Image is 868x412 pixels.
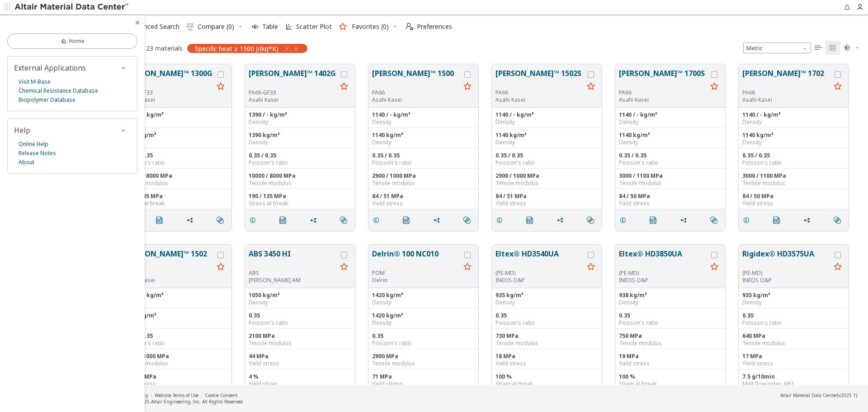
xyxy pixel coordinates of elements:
button: Favorite [707,80,722,94]
button: [PERSON_NAME]™ 1502 [125,248,213,270]
div: 1140 kg/m³ [742,132,845,139]
div: Yield stress [372,200,475,207]
div: 18 MPa [495,353,598,360]
div: Density [249,118,351,126]
span: Compare (0) [198,24,234,30]
a: Chemical Resistance Database [19,86,98,95]
a: Home [7,33,137,49]
div: Density [249,299,351,306]
button: [PERSON_NAME]™ 1300G [125,68,213,89]
i:  [815,44,822,52]
button: Details [368,211,387,229]
div: Poisson's ratio [742,319,845,327]
div: (PE-MD) [742,270,830,277]
i:  [650,217,657,224]
div: Yield strain [249,380,351,388]
div: Poisson's ratio [249,319,351,327]
div: Tensile modulus [372,180,475,187]
div: Tensile modulus [619,180,722,187]
div: Density [742,299,845,306]
span: Favorites (0) [352,24,389,30]
div: (v2025.1) [780,392,857,398]
div: Tensile modulus [742,180,845,187]
button: Favorite [584,80,598,94]
i:  [587,217,594,224]
div: 1140 kg/m³ [125,312,228,319]
div: 19 MPa [619,353,722,360]
div: 3000 / 1100 MPa [742,172,845,180]
div: POM [372,270,460,277]
p: Asahi Kasei [372,96,460,104]
i:  [217,217,224,224]
a: Website Terms of Use [155,392,198,398]
div: 190 / 135 MPa [249,193,351,200]
i:  [829,44,836,52]
div: 7.5 g/10min [742,373,845,380]
div: 0.35 / 0.35 [619,152,722,159]
div: 84 / 50 MPa [742,193,845,200]
button: PDF Download [522,211,541,229]
button: ABS 3450 HI [249,248,337,270]
i:  [844,44,851,52]
div: 1140 / - kg/m³ [742,111,845,118]
div: 938 kg/m³ [619,292,722,299]
button: Similar search [336,211,355,229]
div: PA66-GF33 [249,89,337,96]
a: Cookie Consent [205,392,238,398]
button: [PERSON_NAME]™ 1502S [495,68,584,89]
p: Asahi Kasei [495,96,584,104]
div: Poisson's ratio [495,319,598,327]
div: Tensile modulus [125,360,228,367]
div: Showing 23 materials [119,44,183,52]
div: Density [372,319,475,327]
div: 84 / 51 MPa [125,373,228,380]
div: 1390 / - kg/m³ [249,111,351,118]
div: 0.35 / 0.35 [495,152,598,159]
button: Details [739,211,758,229]
i:  [773,217,780,224]
button: Similar search [583,211,602,229]
div: 84 / 50 MPa [619,193,722,200]
div: 730 MPa [495,332,598,340]
div: 0.35 [742,312,845,319]
div: Poisson's ratio [125,159,228,166]
button: Details [615,211,634,229]
div: Stress at break [125,200,228,207]
div: Density [495,299,598,306]
span: Metric [743,43,811,53]
i:  [340,217,347,224]
div: Tensile modulus [249,340,351,347]
p: Asahi Kasei [125,96,213,104]
div: Unit System [743,43,811,53]
div: grid [115,57,868,385]
div: Density [372,139,475,146]
div: Stress at break [249,200,351,207]
div: PA66 [619,89,707,96]
button: Delrin® 100 NC010 [372,248,460,270]
button: PDF Download [769,211,788,229]
div: 10000 / 8000 MPa [125,172,228,180]
div: PA66 [742,89,830,96]
button: PDF Download [275,211,294,229]
div: Density [249,139,351,146]
button: Favorite [337,260,351,275]
i:  [406,23,413,30]
div: 1140 / - kg/m³ [125,292,228,299]
div: 190 / 135 MPa [125,193,228,200]
i:  [187,23,194,30]
button: PDF Download [399,211,418,229]
a: Release Notes [19,149,56,158]
span: Home [69,38,85,45]
div: 10000 / 8000 MPa [249,172,351,180]
span: Preferences [417,24,452,30]
button: Favorite [460,80,475,94]
div: (PE-MD) [495,270,584,277]
div: Strain at break [619,380,722,388]
div: PA66-GF33 [125,89,213,96]
div: 71 MPa [372,373,475,380]
div: Yield stress [372,380,475,388]
button: Tile View [826,41,840,55]
div: 0.35 / 0.35 [249,152,351,159]
div: Density [619,118,722,126]
span: Help [14,125,30,135]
